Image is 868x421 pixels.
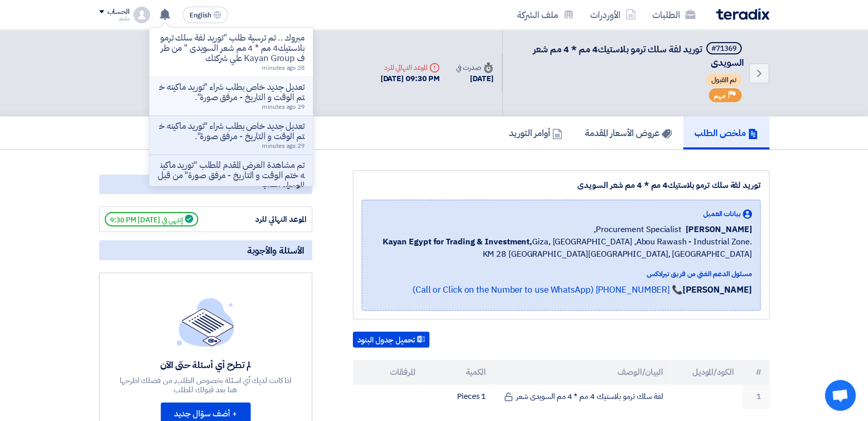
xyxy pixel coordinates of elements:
td: 1 [742,385,769,409]
div: [DATE] 09:30 PM [381,73,440,85]
p: تم مشاهدة العرض المقدم للطلب "توريد ماكينه ختم الوقت و التاريخ - مرفق صورة" من قبل العميل [158,160,305,191]
div: مواعيد الطلب [99,175,312,194]
td: 1 Pieces [423,385,494,409]
div: الموعد النهائي للرد [381,62,440,73]
td: لفة سلك ترمو بلاستيك 4 مم * 4 مم السويدى شعر [494,385,671,409]
div: الموعد النهائي للرد [230,214,307,225]
h5: توريد لفة سلك ترمو بلاستيك4 مم * 4 مم شعر السويدى [515,42,744,69]
a: ملخص الطلب [683,117,769,149]
div: لم تطرح أي أسئلة حتى الآن [118,359,293,371]
h5: أوامر التوريد [509,127,562,139]
span: English [190,12,211,19]
span: 28 minutes ago [262,63,305,72]
th: # [742,360,769,385]
th: المرفقات [353,360,424,385]
span: الأسئلة والأجوبة [247,244,304,256]
span: 29 minutes ago [262,102,305,111]
a: أوامر التوريد [498,117,574,149]
div: الحساب [107,8,129,16]
img: Teradix logo [716,8,769,20]
div: Open chat [825,380,856,411]
strong: [PERSON_NAME] [683,283,752,296]
span: Procurement Specialist, [594,223,682,236]
span: بيانات العميل [703,208,741,219]
th: الكمية [423,360,494,385]
span: مهم [714,91,726,101]
span: [PERSON_NAME] [686,223,752,236]
span: توريد لفة سلك ترمو بلاستيك4 مم * 4 مم شعر السويدى [533,42,744,69]
p: تعديل جديد خاص بطلب شراء "توريد ماكينه ختم الوقت و التاريخ - مرفق صورة". [158,121,305,142]
div: مسئول الدعم الفني من فريق تيرادكس [370,269,752,279]
a: ملف الشركة [509,3,582,27]
button: تحميل جدول البنود [353,332,429,348]
p: تعديل جديد خاص بطلب شراء "توريد ماكينه ختم الوقت و التاريخ - مرفق صورة". [158,82,305,103]
div: صدرت في [456,62,493,73]
span: Giza, [GEOGRAPHIC_DATA] ,Abou Rawash - Industrial Zone. KM 28 [GEOGRAPHIC_DATA][GEOGRAPHIC_DATA],... [370,236,752,260]
img: empty_state_list.svg [177,298,234,346]
a: الطلبات [644,3,704,27]
th: الكود/الموديل [671,360,742,385]
h5: ملخص الطلب [694,127,758,139]
span: 29 minutes ago [262,141,305,150]
p: مبروك .. تم ترسية طلب "توريد لفة سلك ترمو بلاستيك4 مم * 4 مم شعر السويدى " من طرف Kayan Group علي... [158,33,305,64]
h5: عروض الأسعار المقدمة [585,127,672,139]
a: الأوردرات [582,3,644,27]
a: عروض الأسعار المقدمة [574,117,683,149]
img: profile_test.png [134,7,150,23]
span: تم القبول [706,74,742,86]
div: #71369 [711,45,737,52]
div: توريد لفة سلك ترمو بلاستيك4 مم * 4 مم شعر السويدى [362,179,761,192]
a: 📞 [PHONE_NUMBER] (Call or Click on the Number to use WhatsApp) [412,283,683,296]
div: ماجد [99,16,129,22]
div: [DATE] [456,73,493,85]
span: إنتهي في [DATE] 9:30 PM [105,212,198,226]
button: English [183,7,228,23]
div: اذا كانت لديك أي اسئلة بخصوص الطلب, من فضلك اطرحها هنا بعد قبولك للطلب [118,376,293,394]
b: Kayan Egypt for Trading & Investment, [383,236,532,248]
th: البيان/الوصف [494,360,671,385]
